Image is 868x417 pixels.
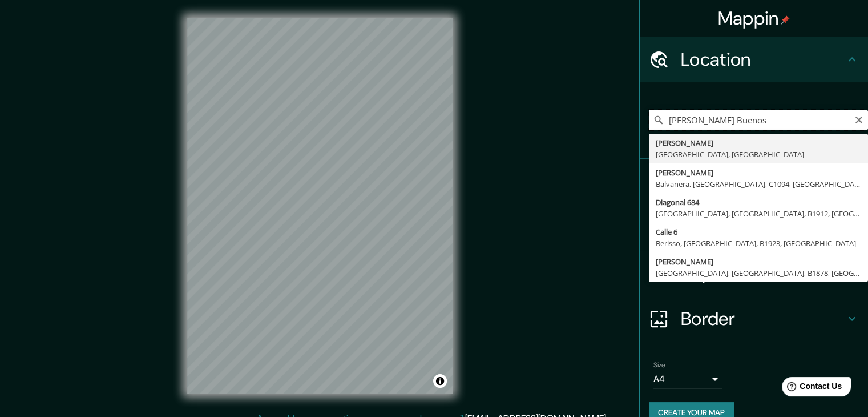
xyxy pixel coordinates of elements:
div: Balvanera, [GEOGRAPHIC_DATA], C1094, [GEOGRAPHIC_DATA] [656,178,861,190]
input: Pick your city or area [649,110,868,130]
div: A4 [653,370,722,388]
div: [GEOGRAPHIC_DATA], [GEOGRAPHIC_DATA] [656,149,861,160]
div: Layout [640,250,868,296]
h4: Border [681,307,845,330]
div: Location [640,37,868,82]
h4: Layout [681,262,845,284]
div: [GEOGRAPHIC_DATA], [GEOGRAPHIC_DATA], B1912, [GEOGRAPHIC_DATA] [656,208,861,219]
div: Calle 6 [656,226,861,238]
div: Style [640,205,868,250]
div: Border [640,296,868,342]
div: [PERSON_NAME] [656,256,861,267]
canvas: Map [187,18,453,394]
button: Clear [854,114,863,125]
div: [GEOGRAPHIC_DATA], [GEOGRAPHIC_DATA], B1878, [GEOGRAPHIC_DATA] [656,267,861,279]
div: Pins [640,159,868,205]
img: pin-icon.png [781,15,790,25]
div: [PERSON_NAME] [656,167,861,178]
div: [PERSON_NAME] [656,137,861,149]
iframe: Help widget launcher [766,372,855,404]
label: Size [653,360,665,370]
div: Berisso, [GEOGRAPHIC_DATA], B1923, [GEOGRAPHIC_DATA] [656,238,861,249]
h4: Mappin [718,7,790,30]
div: Diagonal 684 [656,197,861,208]
button: Toggle attribution [433,374,447,388]
h4: Location [681,48,845,71]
